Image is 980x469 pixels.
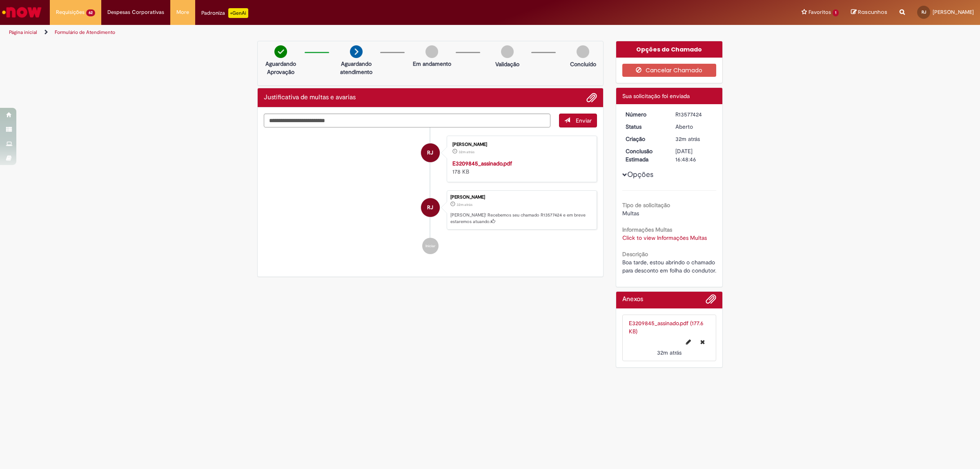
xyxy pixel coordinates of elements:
p: Aguardando Aprovação [261,60,301,76]
p: +GenAi [228,8,248,18]
span: Multas [622,210,639,217]
img: img-circle-grey.png [577,45,589,58]
div: Padroniza [201,8,248,18]
span: Enviar [576,117,592,124]
span: Despesas Corporativas [107,8,164,16]
a: E3209845_assinado.pdf (177.6 KB) [629,319,704,335]
span: 32m atrás [657,349,682,356]
p: Em andamento [413,60,451,68]
span: 62 [86,9,95,16]
b: Tipo de solicitação [622,201,670,209]
ul: Trilhas de página [6,25,647,40]
p: Aguardando atendimento [336,60,376,76]
div: 178 KB [452,159,588,176]
img: ServiceNow [1,4,43,20]
time: 29/09/2025 14:48:40 [657,349,682,356]
span: 32m atrás [459,150,474,154]
span: [PERSON_NAME] [933,9,974,16]
img: check-circle-green.png [274,45,287,58]
a: E3209845_assinado.pdf [452,160,512,167]
button: Adicionar anexos [706,294,716,308]
button: Adicionar anexos [586,92,597,103]
a: Página inicial [9,29,37,36]
span: 32m atrás [675,135,700,143]
span: RJ [427,143,433,163]
div: Ryan Jacinto [421,198,440,217]
h2: Anexos [622,296,643,303]
span: More [176,8,189,16]
span: 32m atrás [457,202,472,207]
span: Favoritos [808,8,831,16]
a: Rascunhos [851,9,887,16]
div: [PERSON_NAME] [452,142,588,147]
dt: Status [619,123,670,131]
dt: Número [619,110,670,118]
span: RJ [922,9,926,15]
div: Aberto [675,123,713,131]
div: Ryan Jacinto [421,143,440,162]
span: 1 [833,9,839,16]
span: Requisições [56,8,85,16]
span: Boa tarde, estou abrindo o chamado para desconto em folha do condutor. [622,259,717,274]
dt: Criação [619,135,670,143]
div: [PERSON_NAME] [450,195,592,200]
div: R13577424 [675,110,713,118]
img: img-circle-grey.png [425,45,438,58]
textarea: Digite sua mensagem aqui... [264,114,550,128]
ul: Histórico de tíquete [264,127,597,262]
a: Formulário de Atendimento [55,29,115,36]
img: arrow-next.png [350,45,363,58]
button: Excluir E3209845_assinado.pdf [695,335,710,348]
button: Editar nome de arquivo E3209845_assinado.pdf [681,335,696,348]
a: Click to view Informações Multas [622,234,707,241]
div: [DATE] 16:48:46 [675,147,713,163]
div: 29/09/2025 14:48:43 [675,135,713,143]
span: Sua solicitação foi enviada [622,92,690,100]
p: [PERSON_NAME]! Recebemos seu chamado R13577424 e em breve estaremos atuando. [450,212,592,225]
p: Validação [495,60,519,68]
span: Rascunhos [858,8,887,16]
span: RJ [427,198,433,217]
time: 29/09/2025 14:48:43 [457,202,472,207]
h2: Justificativa de multas e avarias Histórico de tíquete [264,94,356,101]
dt: Conclusão Estimada [619,147,670,163]
button: Enviar [559,114,597,127]
b: Descrição [622,250,648,258]
b: Informações Multas [622,226,672,233]
li: Ryan Jacinto [264,190,597,230]
img: img-circle-grey.png [501,45,514,58]
p: Concluído [570,60,596,68]
div: Opções do Chamado [616,41,723,58]
time: 29/09/2025 14:48:40 [459,150,474,154]
time: 29/09/2025 14:48:43 [675,135,700,143]
button: Cancelar Chamado [622,64,717,77]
